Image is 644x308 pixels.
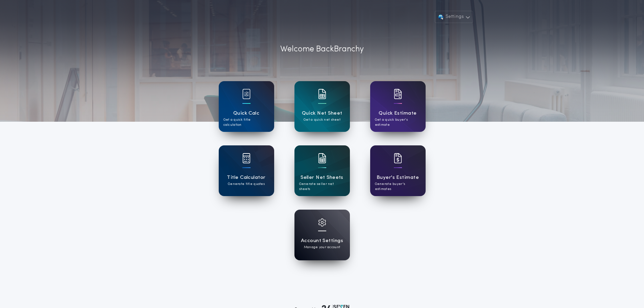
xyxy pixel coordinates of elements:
[294,145,350,196] a: card iconSeller Net SheetsGenerate seller net sheets
[375,117,421,127] p: Get a quick buyer's estimate
[318,89,326,99] img: card icon
[228,182,265,187] p: Generate title quotes
[219,81,274,132] a: card iconQuick CalcGet a quick title calculation
[394,89,402,99] img: card icon
[302,110,342,117] h1: Quick Net Sheet
[394,153,402,163] img: card icon
[242,89,251,99] img: card icon
[304,245,340,250] p: Manage your account
[318,218,326,227] img: card icon
[301,174,343,182] h1: Seller Net Sheets
[437,14,444,20] img: user avatar
[219,145,274,196] a: card iconTitle CalculatorGenerate title quotes
[370,81,426,132] a: card iconQuick EstimateGet a quick buyer's estimate
[233,110,260,117] h1: Quick Calc
[370,145,426,196] a: card iconBuyer's EstimateGenerate buyer's estimates
[294,81,350,132] a: card iconQuick Net SheetGet a quick net sheet
[227,174,265,182] h1: Title Calculator
[280,43,364,55] p: Welcome Back Branchy
[435,11,473,23] button: Settings
[375,182,421,192] p: Generate buyer's estimates
[299,182,345,192] p: Generate seller net sheets
[318,153,326,163] img: card icon
[377,174,419,182] h1: Buyer's Estimate
[379,110,417,117] h1: Quick Estimate
[242,153,251,163] img: card icon
[223,117,269,127] p: Get a quick title calculation
[294,210,350,260] a: card iconAccount SettingsManage your account
[304,117,340,122] p: Get a quick net sheet
[301,237,343,245] h1: Account Settings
